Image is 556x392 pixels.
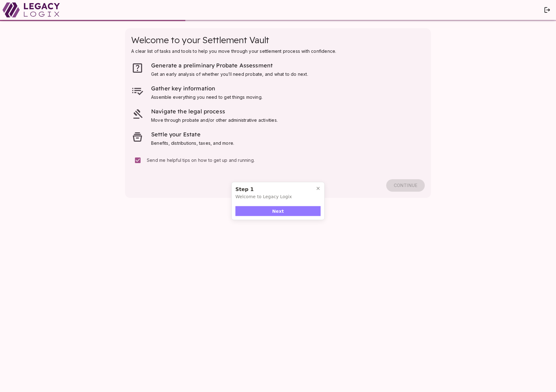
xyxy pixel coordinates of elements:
[151,62,273,69] span: Generate a preliminary Probate Assessment
[131,48,336,54] span: A clear list of tasks and tools to help you move through your settlement process with confidence.
[151,117,278,123] span: Move through probate and/or other administrative activities.
[151,108,225,115] span: Navigate the legal process
[151,71,308,77] span: Get an early analysis of whether you’ll need probate, and what to do next.
[151,140,234,146] span: Benefits, distributions, taxes, and more.
[272,208,284,214] span: Next
[151,85,215,92] span: Gather key information
[313,184,323,194] button: Close popover
[235,186,311,193] div: Step 1
[147,157,255,163] span: Send me helpful tips on how to get up and running.
[235,194,321,200] p: Welcome to Legacy Logix
[151,94,262,100] span: Assemble everything you need to get things moving.
[235,206,321,216] button: Next
[151,131,201,138] span: Settle your Estate
[131,34,269,45] span: Welcome to your Settlement Vault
